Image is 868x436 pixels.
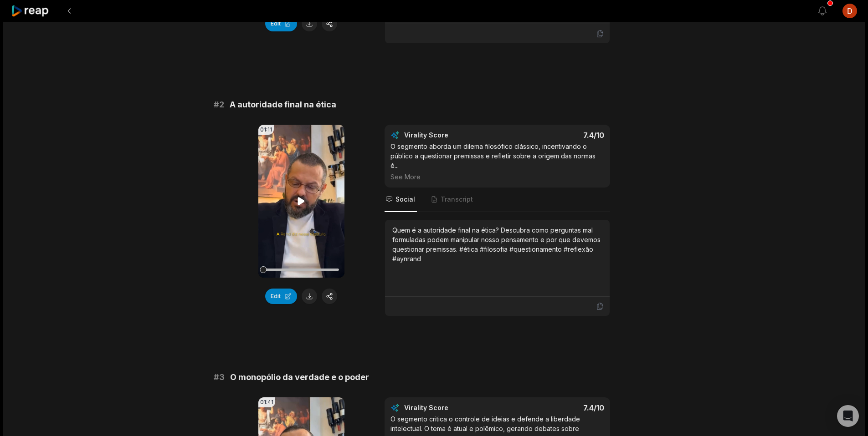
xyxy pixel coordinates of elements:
[258,125,344,278] video: Your browser does not support mp4 format.
[385,188,610,212] nav: Tabs
[390,142,604,182] div: O segmento aborda um dilema filosófico clássico, incentivando o público a questionar premissas e ...
[404,131,502,140] div: Virality Score
[395,195,415,204] span: Social
[265,16,297,31] button: Edit
[506,403,604,412] div: 7.4 /10
[392,225,602,264] div: Quem é a autoridade final na ética? Descubra como perguntas mal formuladas podem manipular nosso ...
[404,403,502,412] div: Virality Score
[230,371,369,384] span: O monopólio da verdade e o poder
[441,195,473,204] span: Transcript
[265,289,297,304] button: Edit
[837,405,859,427] div: Open Intercom Messenger
[506,131,604,140] div: 7.4 /10
[214,371,225,384] span: # 3
[230,98,336,111] span: A autoridade final na ética
[390,172,604,182] div: See More
[214,98,224,111] span: # 2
